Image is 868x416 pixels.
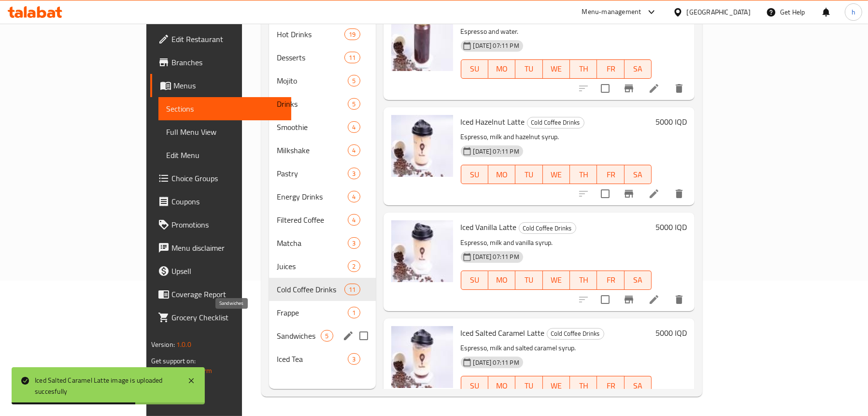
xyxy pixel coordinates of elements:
[527,117,584,129] div: Cold Coffee Drinks
[597,376,624,395] button: FR
[461,342,652,354] p: Espresso, milk and salted caramel syrup.
[348,146,359,155] span: 4
[150,190,291,213] a: Coupons
[648,83,660,94] a: Edit menu item
[277,307,348,318] div: Frappe
[171,242,284,254] span: Menu disclaimer
[341,329,356,343] button: edit
[277,260,348,272] span: Juices
[617,288,640,311] button: Branch-specific-item
[321,331,332,341] span: 5
[277,144,348,156] span: Milkshake
[391,9,453,71] img: Iced Americano
[269,278,375,301] div: Cold Coffee Drinks11
[321,330,333,342] div: items
[348,123,359,132] span: 4
[150,283,291,306] a: Coverage Report
[492,379,512,393] span: MO
[171,172,284,184] span: Choice Groups
[655,220,687,234] h6: 5000 IQD
[348,239,359,248] span: 3
[277,75,348,86] div: Mojito
[269,19,375,374] nav: Menu sections
[158,120,291,143] a: Full Menu View
[492,168,512,182] span: MO
[166,149,284,161] span: Edit Menu
[158,97,291,120] a: Sections
[348,191,360,202] div: items
[277,98,348,110] span: Drinks
[461,131,652,143] p: Espresso, milk and hazelnut syrup.
[150,236,291,259] a: Menu disclaimer
[269,162,375,185] div: Pastry3
[668,77,691,100] button: delete
[173,80,284,91] span: Menus
[171,265,284,277] span: Upsell
[345,53,359,62] span: 11
[277,353,348,365] span: Iced Tea
[519,379,539,393] span: TU
[465,379,484,393] span: SU
[574,379,593,393] span: TH
[269,324,375,347] div: Sandwiches5edit
[391,220,453,282] img: Iced Vanilla Latte
[269,231,375,255] div: Matcha3
[344,52,360,63] div: items
[488,59,515,79] button: MO
[348,100,359,109] span: 5
[543,59,570,79] button: WE
[461,326,545,340] span: Iced Salted Caramel Latte
[515,59,542,79] button: TU
[597,59,624,79] button: FR
[150,213,291,236] a: Promotions
[277,284,344,295] div: Cold Coffee Drinks
[601,379,620,393] span: FR
[628,62,648,76] span: SA
[348,76,359,86] span: 5
[348,237,360,249] div: items
[150,74,291,97] a: Menus
[547,168,566,182] span: WE
[625,376,652,395] button: SA
[269,139,375,162] div: Milkshake4
[655,115,687,129] h6: 5000 IQD
[519,168,539,182] span: TU
[570,271,597,290] button: TH
[628,379,648,393] span: SA
[348,168,360,179] div: items
[171,288,284,300] span: Coverage Report
[465,62,484,76] span: SU
[547,62,566,76] span: WE
[269,185,375,208] div: Energy Drinks4
[277,191,348,202] div: Energy Drinks
[492,273,512,287] span: MO
[668,182,691,205] button: delete
[547,328,604,339] span: Cold Coffee Drinks
[461,115,525,129] span: Iced Hazelnut Latte
[601,168,620,182] span: FR
[150,28,291,51] a: Edit Restaurant
[277,168,348,179] span: Pastry
[277,52,344,63] span: Desserts
[488,165,515,184] button: MO
[150,167,291,190] a: Choice Groups
[151,355,196,367] span: Get support on:
[470,41,523,50] span: [DATE] 07:11 PM
[515,376,542,395] button: TU
[470,358,523,367] span: [DATE] 07:11 PM
[668,288,691,311] button: delete
[461,59,488,79] button: SU
[515,165,542,184] button: TU
[171,57,284,68] span: Branches
[543,271,570,290] button: WE
[151,364,213,377] a: Support.OpsPlatform
[470,252,523,261] span: [DATE] 07:11 PM
[171,312,284,323] span: Grocery Checklist
[348,262,359,271] span: 2
[488,376,515,395] button: MO
[461,237,652,249] p: Espresso, milk and vanilla syrup.
[269,301,375,324] div: Frappe1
